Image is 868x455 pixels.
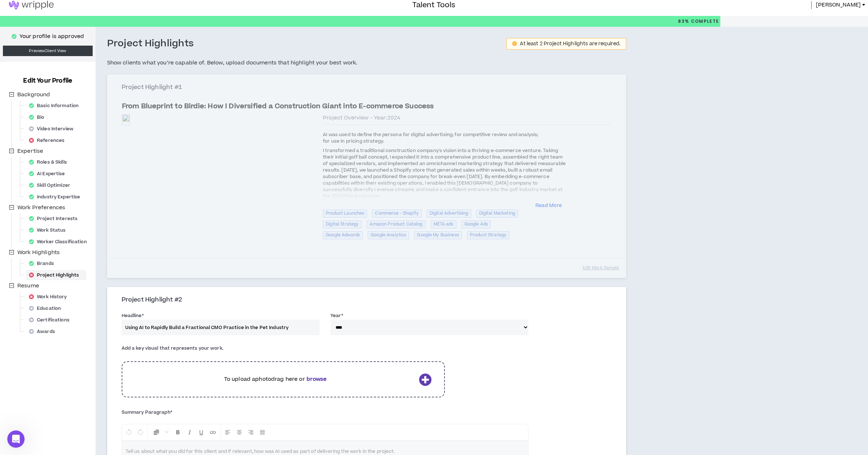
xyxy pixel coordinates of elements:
span: minus-square [9,250,14,255]
button: Format Underline [196,426,207,439]
h3: Edit Your Profile [20,76,75,85]
h3: Project Highlights [107,38,194,50]
div: Video Interview [26,124,81,134]
div: At least 2 Project Highlights are required. [520,41,620,46]
span: Resume [16,282,41,290]
span: exclamation-circle [512,41,517,46]
div: Brands [26,258,61,269]
button: Center Align [234,426,245,439]
button: Redo [135,426,146,439]
span: Background [17,91,50,98]
p: To upload a photo drag here or [135,375,416,383]
label: Headline [122,310,144,321]
span: Work Preferences [17,204,65,211]
p: 83% [678,16,719,27]
label: Year [330,310,344,321]
span: minus-square [9,283,14,288]
span: Work Highlights [16,248,61,257]
h5: Show clients what you’re capable of. Below, upload documents that highlight your best work. [107,59,627,67]
h3: Project Highlight #2 [122,296,618,304]
div: Worker Classification [26,237,94,247]
div: Basic Information [26,101,86,111]
span: Complete [689,18,719,25]
div: Bio [26,112,52,122]
div: Skill Optimizer [26,180,77,190]
label: Add a key visual that represents your work. [122,342,223,354]
div: Education [26,303,68,313]
label: Summary Paragraph [122,406,172,418]
span: Expertise [17,147,43,155]
span: minus-square [9,205,14,210]
div: Certifications [26,315,77,325]
button: Format Italics [184,426,195,439]
button: Format Bold [173,426,184,439]
span: minus-square [9,92,14,97]
div: Work History [26,292,74,302]
button: Left Align [222,426,233,439]
button: Right Align [245,426,256,439]
span: Expertise [16,147,45,156]
iframe: Intercom live chat [7,430,25,448]
button: Justify Align [257,426,268,439]
span: Background [16,90,51,99]
span: Work Preferences [16,203,67,212]
span: minus-square [9,148,14,153]
div: Project Highlights [26,270,86,280]
span: Resume [17,282,39,290]
button: Insert Link [207,426,218,439]
div: To upload aphotodrag here orbrowse [122,358,445,401]
div: Project Interests [26,214,85,224]
a: PreviewClient View [3,46,93,56]
b: browse [307,375,327,383]
div: Awards [26,326,62,337]
span: Work Highlights [17,249,60,256]
span: [PERSON_NAME] [816,1,861,9]
p: Your profile is approved [20,33,84,41]
div: Work Status [26,225,73,235]
div: Industry Expertise [26,192,87,202]
div: References [26,135,72,146]
div: AI Expertise [26,169,72,179]
button: Undo [123,426,134,439]
input: Case Study Headline [122,320,320,335]
div: Roles & Skills [26,157,74,167]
